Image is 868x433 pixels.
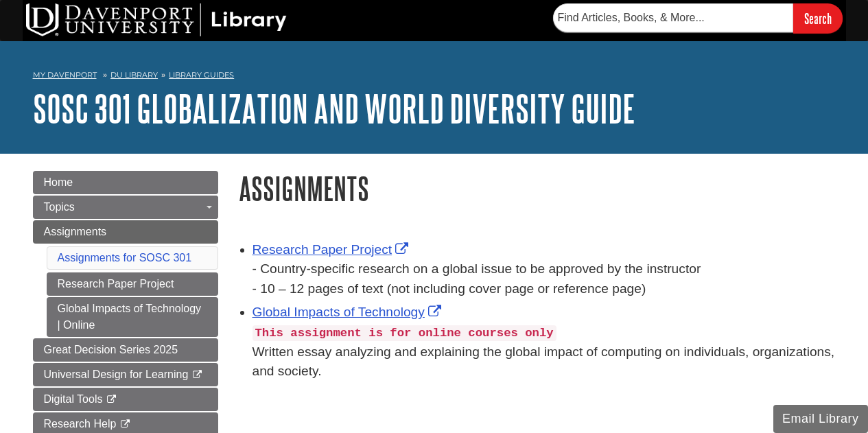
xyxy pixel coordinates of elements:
[33,66,836,88] nav: breadcrumb
[191,371,203,379] i: This link opens in a new window
[253,259,836,299] div: - Country-specific research on a global issue to be approved by the instructor - 10 – 12 pages of...
[33,388,218,411] a: Digital Tools
[773,405,868,433] button: Email Library
[110,70,158,80] a: DU Library
[553,3,793,32] input: Find Articles, Books, & More...
[239,171,836,206] h1: Assignments
[33,220,218,244] a: Assignments
[44,418,117,430] span: Research Help
[44,344,178,355] span: Great Decision Series 2025
[106,395,117,404] i: This link opens in a new window
[58,252,192,264] a: Assignments for SOSC 301
[47,272,218,296] a: Research Paper Project
[44,393,103,405] span: Digital Tools
[253,242,412,257] a: Link opens in new window
[253,323,836,382] div: Written essay analyzing and explaining the global impact of computing on individuals, organizatio...
[119,420,131,429] i: This link opens in a new window
[33,69,97,81] a: My Davenport
[33,338,218,362] a: Great Decision Series 2025
[33,171,218,194] a: Home
[553,3,843,33] form: Searches DU Library's articles, books, and more
[33,87,635,130] a: SOSC 301 Globalization and World Diversity Guide
[44,226,107,237] span: Assignments
[33,196,218,219] a: Topics
[44,201,75,213] span: Topics
[44,368,189,380] span: Universal Design for Learning
[26,3,287,36] img: DU Library
[44,176,73,188] span: Home
[47,297,218,337] a: Global Impacts of Technology | Online
[793,3,843,33] input: Search
[255,327,554,340] strong: This assignment is for online courses only
[33,363,218,386] a: Universal Design for Learning
[253,305,445,319] a: Link opens in new window
[169,70,234,80] a: Library Guides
